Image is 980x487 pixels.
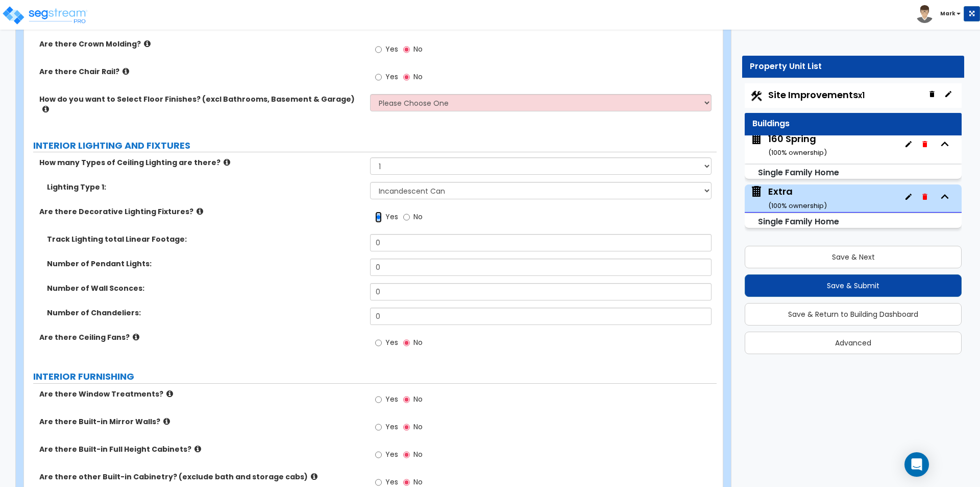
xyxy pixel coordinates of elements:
[403,212,410,223] input: No
[122,67,129,75] i: click for more info!
[768,88,865,101] span: Site Improvements
[745,332,962,354] button: Advanced
[413,72,423,82] span: No
[39,206,362,217] label: Are there Decorative Lighting Fixtures?
[39,472,362,482] label: Are there other Built-in Cabinetry? (exclude bath and storage cabs)
[47,283,362,293] label: Number of Wall Sconces:
[375,212,382,223] input: Yes
[768,132,827,158] div: 160 Spring
[194,445,201,453] i: click for more info!
[375,44,382,55] input: Yes
[750,61,957,73] div: Property Unit List
[311,473,317,480] i: click for more info!
[197,207,203,215] i: click for more info!
[413,449,423,459] span: No
[39,94,362,114] label: How do you want to Select Floor Finishes? (excl Bathrooms, Basement & Garage)
[758,216,839,227] small: Single Family Home
[47,308,362,318] label: Number of Chandeliers:
[47,234,362,244] label: Track Lighting total Linear Footage:
[413,212,423,222] span: No
[403,394,410,405] input: No
[916,5,934,23] img: avatar.png
[375,422,382,433] input: Yes
[144,40,151,48] i: click for more info!
[403,72,410,83] input: No
[33,370,717,383] label: INTERIOR FURNISHING
[413,422,423,432] span: No
[2,5,88,26] img: logo_pro_r.png
[752,118,954,130] div: Buildings
[385,449,398,459] span: Yes
[758,167,839,178] small: Single Family Home
[39,332,362,342] label: Are there Ceiling Fans?
[385,212,398,222] span: Yes
[39,39,362,49] label: Are there Crown Molding?
[375,72,382,83] input: Yes
[39,444,362,454] label: Are there Built-in Full Height Cabinets?
[904,452,929,477] div: Open Intercom Messenger
[385,394,398,404] span: Yes
[750,132,827,158] span: 160 Spring
[940,10,955,17] b: Mark
[413,477,423,487] span: No
[768,148,827,157] small: ( 100 % ownership)
[47,259,362,269] label: Number of Pendant Lights:
[413,394,423,404] span: No
[42,105,49,113] i: click for more info!
[163,418,170,425] i: click for more info!
[33,139,717,152] label: INTERIOR LIGHTING AND FIXTURES
[385,72,398,82] span: Yes
[745,303,962,326] button: Save & Return to Building Dashboard
[375,337,382,349] input: Yes
[133,333,139,341] i: click for more info!
[750,132,763,146] img: building.svg
[858,90,865,101] small: x1
[768,201,827,211] small: ( 100 % ownership)
[224,158,230,166] i: click for more info!
[39,389,362,399] label: Are there Window Treatments?
[403,44,410,55] input: No
[403,337,410,349] input: No
[750,185,763,198] img: building.svg
[47,182,362,192] label: Lighting Type 1:
[403,449,410,460] input: No
[385,337,398,347] span: Yes
[750,89,763,103] img: Construction.png
[375,449,382,460] input: Yes
[413,337,423,347] span: No
[385,44,398,54] span: Yes
[745,246,962,268] button: Save & Next
[166,390,173,398] i: click for more info!
[385,422,398,432] span: Yes
[413,44,423,54] span: No
[39,66,362,77] label: Are there Chair Rail?
[403,422,410,433] input: No
[745,274,962,297] button: Save & Submit
[750,185,827,211] span: Extra
[375,394,382,405] input: Yes
[385,477,398,487] span: Yes
[39,157,362,168] label: How many Types of Ceiling Lighting are there?
[39,416,362,427] label: Are there Built-in Mirror Walls?
[768,185,827,211] div: Extra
